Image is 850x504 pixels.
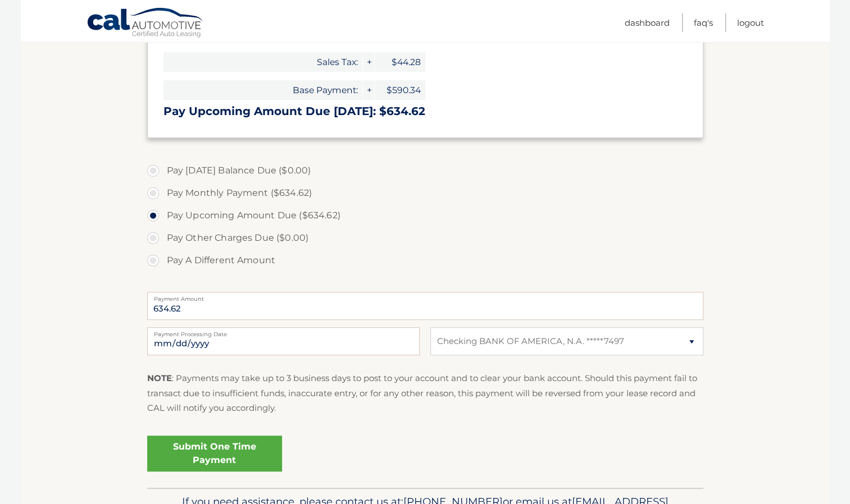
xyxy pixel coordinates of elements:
[147,373,172,383] strong: NOTE
[147,436,282,471] a: Submit One Time Payment
[163,80,362,100] span: Base Payment:
[375,52,425,72] span: $44.28
[147,327,420,355] input: Payment Date
[694,13,713,32] a: FAQ's
[147,292,703,301] label: Payment Amount
[375,80,425,100] span: $590.34
[147,327,420,336] label: Payment Processing Date
[737,13,764,32] a: Logout
[87,7,204,40] a: Cal Automotive
[625,13,670,32] a: Dashboard
[147,371,703,415] p: : Payments may take up to 3 business days to post to your account and to clear your bank account....
[147,204,703,227] label: Pay Upcoming Amount Due ($634.62)
[363,80,374,100] span: +
[147,159,703,182] label: Pay [DATE] Balance Due ($0.00)
[147,292,703,320] input: Payment Amount
[163,104,687,118] h3: Pay Upcoming Amount Due [DATE]: $634.62
[147,227,703,249] label: Pay Other Charges Due ($0.00)
[147,249,703,272] label: Pay A Different Amount
[363,52,374,72] span: +
[163,52,362,72] span: Sales Tax:
[147,182,703,204] label: Pay Monthly Payment ($634.62)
